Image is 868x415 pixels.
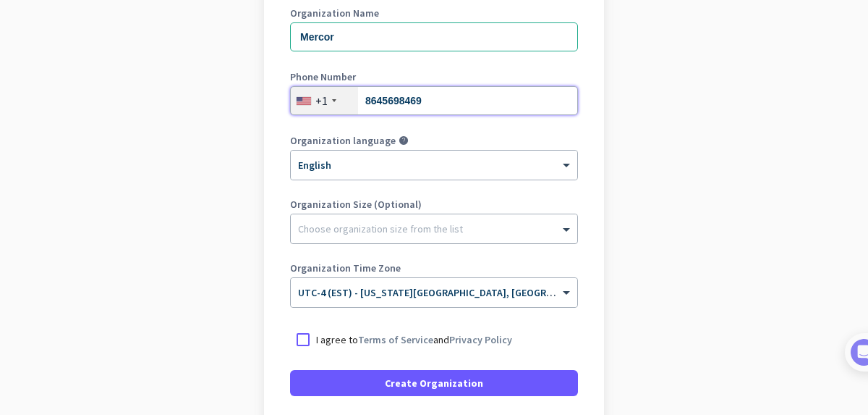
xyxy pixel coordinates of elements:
[290,199,578,209] label: Organization Size (Optional)
[385,376,483,390] span: Create Organization
[316,332,512,347] p: I agree to and
[315,93,328,108] div: +1
[449,333,512,346] a: Privacy Policy
[290,263,578,273] label: Organization Time Zone
[290,8,578,18] label: Organization Name
[290,135,396,146] label: Organization language
[290,370,578,396] button: Create Organization
[399,135,409,146] i: help
[358,333,433,346] a: Terms of Service
[290,22,578,51] input: What is the name of your organization?
[290,72,578,82] label: Phone Number
[290,86,578,115] input: 201-555-0123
